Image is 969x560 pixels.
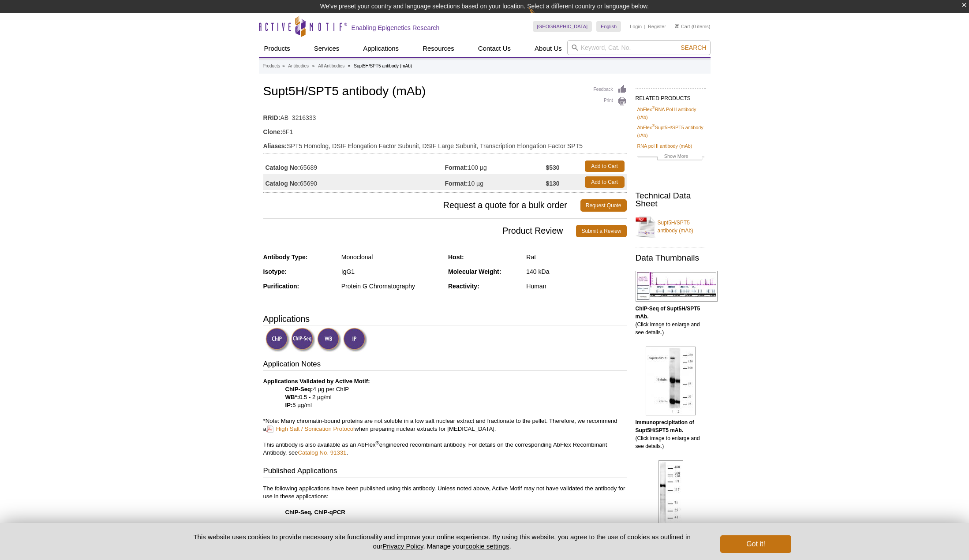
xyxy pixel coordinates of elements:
td: 100 µg [445,158,546,174]
div: IgG1 [341,268,441,276]
a: AbFlex®RNA Pol II antibody (rAb) [637,105,704,121]
input: Keyword, Cat. No. [567,40,711,55]
img: Supt5H/SPT5 antibody (mAb) tested by Western blot. [658,460,683,529]
a: Add to Cart [585,161,625,172]
strong: Molecular Weight: [448,268,501,275]
div: 140 kDa [526,268,626,276]
a: Cart [675,23,690,30]
li: Supt5H/SPT5 antibody (mAb) [354,63,412,68]
strong: RRID: [263,114,281,122]
a: AbFlex®Supt5H/SPT5 antibody (rAb) [637,123,704,139]
a: Applications [358,40,404,57]
div: Rat [526,253,626,261]
strong: Format: [445,164,468,172]
td: 6F1 [263,123,627,137]
a: Antibodies [288,62,309,70]
a: English [596,21,621,32]
strong: Catalog No: [266,179,300,187]
strong: IP: [285,402,293,408]
a: Add to Cart [585,176,625,188]
a: Privacy Policy [382,542,423,550]
span: Request a quote for a bulk order [263,199,580,212]
sup: ® [652,124,655,128]
a: Login [630,23,642,30]
a: Catalog No. 91331 [298,449,346,456]
strong: $530 [546,164,559,172]
div: Monoclonal [341,253,441,261]
strong: Isotype: [263,268,287,275]
li: | [644,21,646,32]
strong: ChIP-Seq, ChIP-qPCR [285,509,345,515]
img: Change Here [529,7,552,27]
b: Applications Validated by Active Motif: [263,378,370,385]
h2: RELATED PRODUCTS [636,88,706,104]
sup: ® [376,440,379,445]
td: 65689 [263,158,445,174]
h1: Supt5H/SPT5 antibody (mAb) [263,85,627,100]
strong: Format: [445,179,468,187]
strong: Reactivity: [448,283,479,290]
h3: Published Applications [263,466,627,478]
div: Protein G Chromatography [341,282,441,290]
a: Contact Us [473,40,516,57]
strong: Catalog No: [266,164,300,172]
a: Print [594,97,627,106]
img: Immunoprecipitation Validated [343,328,367,352]
a: About Us [529,40,567,57]
a: Register [648,23,666,30]
strong: Purification: [263,283,299,290]
a: Show More [637,152,704,162]
sup: ® [652,105,655,110]
strong: Aliases: [263,142,287,150]
li: » [282,63,285,68]
strong: ChIP-Seq: [285,386,313,392]
p: (Click image to enlarge and see details.) [636,418,706,450]
span: Product Review [263,225,576,237]
strong: Host: [448,254,464,261]
strong: $130 [546,179,559,187]
div: Human [526,282,626,290]
td: AB_3216333 [263,108,627,123]
img: Supt5H/SPT5 antibody (mAb) tested by immunoprecipitation. [646,347,696,415]
img: Supt5H/SPT5 antibody (mAb) tested by ChIP-Seq. [636,271,718,302]
a: Supt5H/SPT5 antibody (mAb) [636,213,706,240]
td: 10 µg [445,174,546,190]
td: 65690 [263,174,445,190]
a: High Salt / Sonication Protocol [266,425,355,433]
a: RNA pol II antibody (mAb) [637,142,692,150]
td: SPT5 Homolog, DSIF Elongation Factor Subunit, DSIF Large Subunit, Transcription Elongation Factor... [263,137,627,151]
b: ChIP-Seq of Supt5H/SPT5 mAb. [636,306,700,320]
button: cookie settings [465,542,509,550]
p: The following applications have been published using this antibody. Unless noted above, Active Mo... [263,485,627,540]
img: ChIP-Seq Validated [291,328,315,352]
span: Search [681,44,706,51]
p: This website uses cookies to provide necessary site functionality and improve your online experie... [178,532,706,551]
button: Got it! [720,535,791,553]
img: Western Blot Validated [317,328,341,352]
h2: Technical Data Sheet [636,192,706,208]
p: 4 µg per ChIP 0.5 - 2 µg/ml 5 µg/ml *Note: Many chromatin-bound proteins are not soluble in a low... [263,377,627,457]
a: Products [259,40,296,57]
a: All Antibodies [318,62,344,70]
strong: Antibody Type: [263,254,308,261]
strong: Clone: [263,128,283,136]
a: Services [309,40,345,57]
a: Resources [417,40,460,57]
a: Submit a Review [576,225,626,237]
li: » [348,63,351,68]
li: (0 items) [675,21,711,32]
a: Feedback [594,85,627,94]
h2: Enabling Epigenetics Research [352,24,440,32]
li: » [312,63,315,68]
img: Your Cart [675,24,679,28]
h2: Data Thumbnails [636,254,706,262]
a: Request Quote [580,199,627,212]
h3: Applications [263,312,627,325]
p: (Click image to enlarge and see details.) [636,305,706,336]
img: ChIP Validated [266,328,290,352]
a: Products [263,62,280,70]
b: Immunoprecipitation of Supt5H/SPT5 mAb. [636,419,694,433]
h3: Application Notes [263,359,627,371]
a: [GEOGRAPHIC_DATA] [533,21,592,32]
button: Search [678,44,709,52]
